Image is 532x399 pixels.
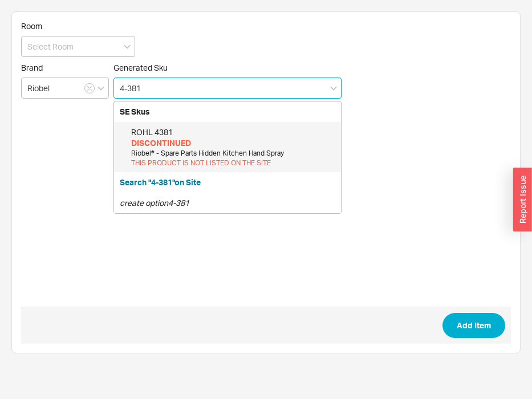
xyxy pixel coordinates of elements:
[113,63,168,72] span: Generated Sku
[131,127,335,138] div: ROHL 4381
[21,63,43,72] span: Brand
[442,313,505,338] button: Add Item
[330,86,337,91] svg: close menu
[131,137,335,149] div: DISCONTINUED
[120,177,201,188] button: Search "4-381"on Site
[21,21,42,31] span: Room
[131,158,335,168] div: THIS PRODUCT IS NOT LISTED ON THE SITE
[21,36,135,57] input: Select Room
[131,149,335,158] div: Riobel® - Spare Parts Hidden Kitchen Hand Spray
[457,319,491,332] span: Add Item
[98,86,104,91] svg: open menu
[114,101,341,122] div: SE Skus
[21,78,109,99] input: Select a Brand
[113,78,342,99] input: Enter 3 letters to search
[124,44,131,49] svg: open menu
[120,198,189,207] i: create option 4-381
